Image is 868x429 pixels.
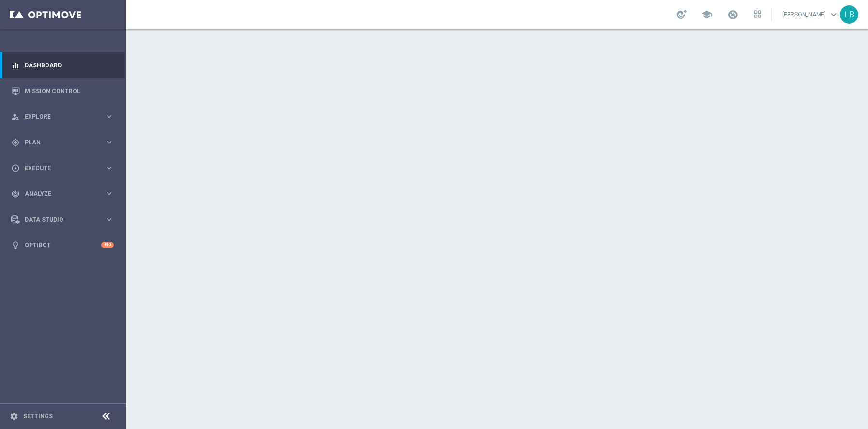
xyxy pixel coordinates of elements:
[23,413,53,419] a: Settings
[11,112,105,121] div: Explore
[701,9,712,20] span: school
[105,189,114,198] i: keyboard_arrow_right
[25,52,114,78] a: Dashboard
[11,232,114,258] div: Optibot
[11,62,114,69] button: equalizer Dashboard
[781,7,840,22] a: [PERSON_NAME]keyboard_arrow_down
[11,241,114,249] button: lightbulb Optibot +10
[25,191,105,197] span: Analyze
[11,216,114,223] button: Data Studio keyboard_arrow_right
[11,190,114,198] button: track_changes Analyze keyboard_arrow_right
[105,112,114,121] i: keyboard_arrow_right
[11,87,114,95] button: Mission Control
[11,138,105,147] div: Plan
[11,112,20,121] i: person_search
[101,242,114,248] div: +10
[105,215,114,224] i: keyboard_arrow_right
[105,138,114,147] i: keyboard_arrow_right
[10,412,18,421] i: settings
[11,164,114,172] button: play_circle_outline Execute keyboard_arrow_right
[840,5,858,24] div: LB
[11,61,20,70] i: equalizer
[11,113,114,121] button: person_search Explore keyboard_arrow_right
[11,52,114,78] div: Dashboard
[25,165,105,171] span: Execute
[11,78,114,104] div: Mission Control
[25,217,105,222] span: Data Studio
[11,138,20,147] i: gps_fixed
[11,190,20,198] i: track_changes
[11,164,105,173] div: Execute
[11,215,105,224] div: Data Studio
[25,78,114,104] a: Mission Control
[11,139,114,146] button: gps_fixed Plan keyboard_arrow_right
[25,232,101,258] a: Optibot
[11,241,20,250] i: lightbulb
[11,164,20,173] i: play_circle_outline
[25,114,105,120] span: Explore
[105,163,114,173] i: keyboard_arrow_right
[11,190,105,198] div: Analyze
[25,140,105,145] span: Plan
[828,9,839,20] span: keyboard_arrow_down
